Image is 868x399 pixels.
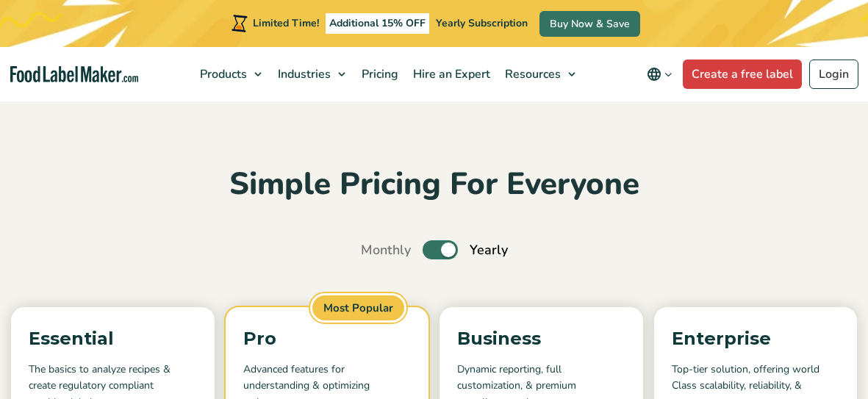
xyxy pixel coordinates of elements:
a: Industries [269,47,353,101]
a: Login [809,60,858,89]
a: Food Label Maker homepage [10,66,138,83]
button: Change language [636,60,683,89]
span: Yearly Subscription [436,16,528,30]
span: Monthly [361,240,411,260]
p: Enterprise [672,325,840,353]
span: Additional 15% OFF [326,13,429,34]
span: Industries [273,66,332,82]
p: Business [457,325,625,353]
a: Products [191,47,269,101]
p: Essential [29,325,197,353]
p: Pro [243,325,412,353]
a: Create a free label [683,60,802,89]
h2: Simple Pricing For Everyone [11,165,857,205]
span: Pricing [357,66,400,82]
a: Pricing [353,47,404,101]
a: Buy Now & Save [539,11,640,37]
span: Yearly [470,240,508,260]
span: Resources [501,66,562,82]
a: Resources [496,47,583,101]
label: Toggle [423,240,458,259]
a: Hire an Expert [404,47,496,101]
span: Hire an Expert [409,66,492,82]
span: Products [196,66,248,82]
span: Most Popular [310,293,406,323]
span: Limited Time! [253,16,319,30]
